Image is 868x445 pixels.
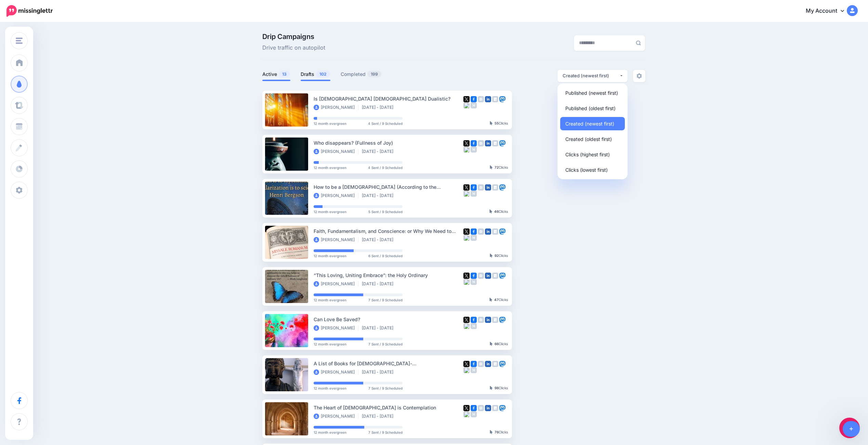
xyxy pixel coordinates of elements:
[314,254,346,258] span: 12 month evergreen
[314,227,463,235] div: Faith, Fundamentalism, and Conscience: or Why We Need to Think Critically About Our Religious Ins...
[314,359,463,367] div: A List of Books for [DEMOGRAPHIC_DATA]-[DEMOGRAPHIC_DATA] Dialogue
[314,315,463,323] div: Can Love Be Saved?
[471,367,477,373] img: medium-grey-square.png
[463,140,470,146] img: twitter-square.png
[499,140,505,146] img: mastodon-square.png
[314,298,346,302] span: 12 month evergreen
[489,209,492,213] img: pointer-grey-darker.png
[463,361,470,367] img: twitter-square.png
[368,254,403,258] span: 6 Sent / 9 Scheduled
[362,325,397,331] li: [DATE] - [DATE]
[478,184,484,191] img: instagram-grey-square.png
[471,184,477,191] img: facebook-square.png
[499,184,505,191] img: mastodon-square.png
[495,253,499,258] b: 92
[471,146,477,153] img: medium-grey-square.png
[471,235,477,241] img: medium-grey-square.png
[314,237,358,243] li: [PERSON_NAME]
[478,140,484,146] img: instagram-grey-square.png
[565,104,616,112] span: Published (oldest first)
[490,253,493,258] img: pointer-grey-darker.png
[494,298,499,302] b: 47
[314,404,463,411] div: The Heart of [DEMOGRAPHIC_DATA] is Contemplation
[471,279,477,285] img: medium-grey-square.png
[478,317,484,323] img: instagram-grey-square.png
[368,431,403,434] span: 7 Sent / 9 Scheduled
[463,191,470,197] img: bluesky-square.png
[490,430,493,434] img: pointer-grey-darker.png
[314,325,358,331] li: [PERSON_NAME]
[362,237,397,243] li: [DATE] - [DATE]
[362,369,397,375] li: [DATE] - [DATE]
[314,431,346,434] span: 12 month evergreen
[314,414,358,419] li: [PERSON_NAME]
[478,361,484,367] img: instagram-grey-square.png
[314,271,463,279] div: “This Loving, Uniting Embrace”: the Holy Ordinary
[478,273,484,279] img: instagram-grey-square.png
[495,165,499,169] b: 72
[492,184,498,191] img: google_business-grey-square.png
[499,317,505,323] img: mastodon-square.png
[463,367,470,373] img: bluesky-square.png
[314,105,358,110] li: [PERSON_NAME]
[362,281,397,287] li: [DATE] - [DATE]
[471,96,477,102] img: facebook-square.png
[463,405,470,411] img: twitter-square.png
[367,71,381,77] span: 199
[362,149,397,154] li: [DATE] - [DATE]
[565,119,614,128] span: Created (newest first)
[485,405,491,411] img: linkedin-square.png
[314,122,346,125] span: 12 month evergreen
[478,405,484,411] img: instagram-grey-square.png
[636,73,642,79] img: settings-grey.png
[489,210,508,214] div: Clicks
[314,139,463,147] div: Who disappears? (Fullness of Joy)
[362,105,397,110] li: [DATE] - [DATE]
[490,121,493,125] img: pointer-grey-darker.png
[492,140,498,146] img: google_business-grey-square.png
[492,361,498,367] img: google_business-grey-square.png
[478,96,484,102] img: instagram-grey-square.png
[368,342,403,346] span: 7 Sent / 9 Scheduled
[463,102,470,108] img: bluesky-square.png
[490,254,508,258] div: Clicks
[368,166,403,169] span: 4 Sent / 9 Scheduled
[499,96,505,102] img: mastodon-square.png
[478,228,484,235] img: instagram-grey-square.png
[314,183,463,191] div: How to be a [DEMOGRAPHIC_DATA] (According to the [DEMOGRAPHIC_DATA])
[492,273,498,279] img: google_business-grey-square.png
[463,273,470,279] img: twitter-square.png
[490,166,508,170] div: Clicks
[485,317,491,323] img: linkedin-square.png
[495,342,499,346] b: 66
[499,228,505,235] img: mastodon-square.png
[485,140,491,146] img: linkedin-square.png
[16,38,23,44] img: menu.png
[490,386,493,390] img: pointer-grey-darker.png
[368,210,403,213] span: 5 Sent / 9 Scheduled
[489,298,492,302] img: pointer-grey-darker.png
[6,5,53,17] img: Missinglettr
[279,71,290,77] span: 13
[499,273,505,279] img: mastodon-square.png
[557,70,628,82] button: Created (newest first)
[492,228,498,235] img: google_business-grey-square.png
[463,228,470,235] img: twitter-square.png
[471,228,477,235] img: facebook-square.png
[471,140,477,146] img: facebook-square.png
[499,361,505,367] img: mastodon-square.png
[314,193,358,198] li: [PERSON_NAME]
[316,71,330,77] span: 102
[839,418,860,438] div: Open chat
[485,361,491,367] img: linkedin-square.png
[463,146,470,153] img: bluesky-square.png
[314,342,346,346] span: 12 month evergreen
[314,210,346,213] span: 12 month evergreen
[471,323,477,329] img: medium-grey-square.png
[485,273,491,279] img: linkedin-square.png
[485,96,491,102] img: linkedin-square.png
[314,281,358,287] li: [PERSON_NAME]
[495,430,499,434] b: 76
[368,122,403,125] span: 4 Sent / 9 Scheduled
[362,193,397,198] li: [DATE] - [DATE]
